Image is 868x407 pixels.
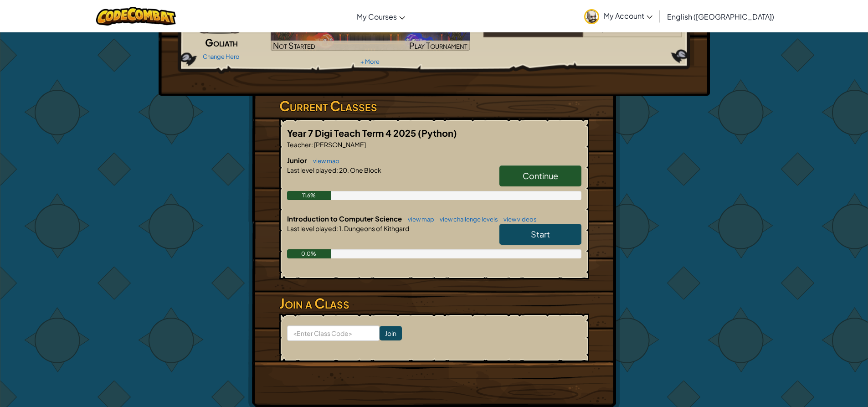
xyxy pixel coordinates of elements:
span: Continue [523,170,558,181]
a: Not StartedPlay Tournament [271,16,470,51]
span: My Account [604,11,652,21]
a: + More [360,58,380,65]
span: Start [531,229,550,239]
img: Golden Goal [271,16,470,51]
a: English ([GEOGRAPHIC_DATA]) [663,4,779,29]
span: Junior [287,156,308,165]
span: One Block [349,166,381,174]
h3: Current Classes [279,96,589,116]
span: 20. [338,166,349,174]
span: English ([GEOGRAPHIC_DATA]) [667,12,774,21]
a: view challenge levels [435,216,498,223]
span: Year 7 Digi Teach Term 4 2025 [287,127,418,139]
span: Goliath [205,36,238,49]
span: : [336,224,338,232]
span: (Python) [418,127,457,139]
span: Not Started [273,40,315,51]
a: My Courses [352,4,410,29]
span: Introduction to Computer Science [287,214,403,223]
a: My Account [580,2,657,31]
span: My Courses [357,12,397,21]
span: Last level played [287,224,336,232]
a: view map [403,216,434,223]
a: view map [308,157,339,165]
span: : [311,140,313,149]
span: [PERSON_NAME] [313,140,366,149]
a: Change Hero [203,53,240,60]
div: 0.0% [287,249,331,258]
span: : [336,166,338,174]
a: view videos [499,216,537,223]
span: Teacher [287,140,311,149]
span: Dungeons of Kithgard [343,224,409,232]
span: 1. [338,224,343,232]
a: Year 7 Digi Teach Term 4 2025#14/21players [483,29,683,39]
span: Play Tournament [409,40,467,51]
img: CodeCombat logo [96,7,176,26]
img: avatar [584,9,599,24]
span: Last level played [287,166,336,174]
div: 11.6% [287,191,331,200]
input: <Enter Class Code> [287,325,380,341]
h3: Join a Class [279,293,589,314]
input: Join [380,326,402,340]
